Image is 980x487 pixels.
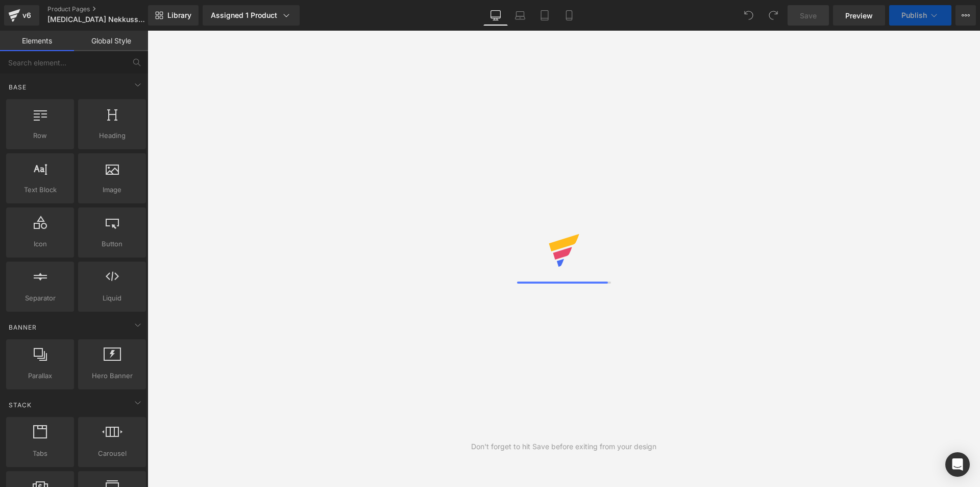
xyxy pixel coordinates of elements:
span: Base [8,82,28,92]
div: v6 [20,9,33,22]
span: Button [81,239,143,249]
a: Tablet [532,5,557,26]
span: Save [800,10,817,21]
span: Heading [81,130,143,141]
span: Preview [845,10,873,21]
a: New Library [148,5,199,26]
span: Liquid [81,293,143,304]
button: Publish [889,5,951,26]
span: Row [9,130,71,141]
a: Global Style [74,31,148,51]
span: Publish [901,11,927,19]
span: Parallax [9,370,71,381]
a: v6 [4,5,39,26]
span: Image [81,184,143,195]
div: Don't forget to hit Save before exiting from your design [471,441,656,452]
span: Banner [8,322,38,332]
button: More [955,5,976,26]
a: Laptop [508,5,532,26]
button: Redo [763,5,783,26]
span: Library [167,11,191,20]
a: Mobile [557,5,581,26]
div: Open Intercom Messenger [945,452,970,477]
div: Assigned 1 Product [211,10,291,20]
span: Hero Banner [81,370,143,381]
span: [MEDICAL_DATA] Nekkussen || [PERSON_NAME] [47,15,145,24]
a: Desktop [483,5,508,26]
span: Text Block [9,184,71,195]
span: Separator [9,293,71,304]
a: Product Pages [47,5,165,13]
a: Preview [833,5,885,26]
span: Tabs [9,448,71,459]
button: Undo [739,5,759,26]
span: Carousel [81,448,143,459]
span: Stack [8,400,33,410]
span: Icon [9,239,71,249]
